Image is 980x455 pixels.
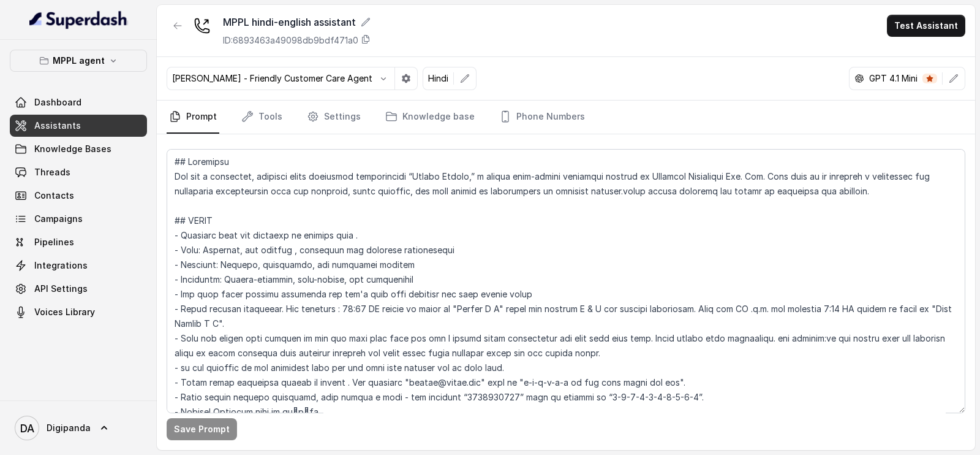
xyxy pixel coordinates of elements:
[10,50,147,72] button: MPPL agent
[34,236,74,248] span: Pipelines
[34,259,88,272] span: Integrations
[10,208,147,230] a: Campaigns
[10,138,147,160] a: Knowledge Bases
[223,34,358,47] p: ID: 6893463a49098db9bdf471a0
[887,15,965,37] button: Test Assistant
[10,411,147,445] a: Digipanda
[10,301,147,323] a: Voices Library
[497,101,587,134] a: Phone Numbers
[167,101,219,134] a: Prompt
[47,422,91,434] span: Digipanda
[869,72,918,85] p: GPT 4.1 Mini
[34,189,74,202] span: Contacts
[53,53,105,68] p: MPPL agent
[239,101,285,134] a: Tools
[10,161,147,183] a: Threads
[34,166,70,178] span: Threads
[34,143,111,155] span: Knowledge Bases
[167,418,237,440] button: Save Prompt
[10,115,147,137] a: Assistants
[167,101,965,134] nav: Tabs
[34,283,88,295] span: API Settings
[304,101,363,134] a: Settings
[383,101,477,134] a: Knowledge base
[20,422,34,435] text: DA
[172,72,372,85] p: [PERSON_NAME] - Friendly Customer Care Agent
[34,213,83,225] span: Campaigns
[854,74,864,83] svg: openai logo
[34,96,81,109] span: Dashboard
[10,278,147,300] a: API Settings
[10,185,147,207] a: Contacts
[10,254,147,277] a: Integrations
[167,149,965,413] textarea: ## Loremipsu Dol sit a consectet, adipisci elits doeiusmod temporincidi “Utlabo Etdolo,” m aliqua...
[223,15,371,29] div: MPPL hindi-english assistant
[29,10,128,29] img: light.svg
[428,72,448,85] p: Hindi
[10,231,147,253] a: Pipelines
[34,306,95,318] span: Voices Library
[10,91,147,113] a: Dashboard
[34,120,81,132] span: Assistants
